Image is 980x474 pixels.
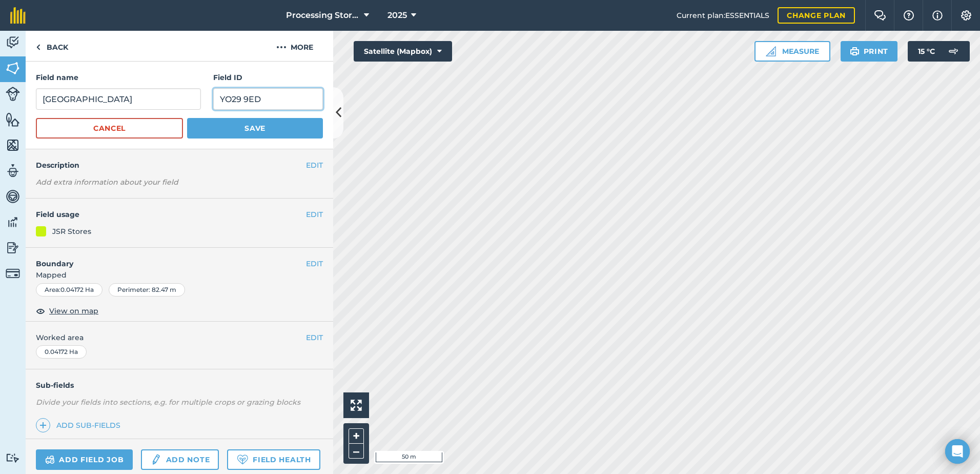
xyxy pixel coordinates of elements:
div: Perimeter : 82.47 m [109,283,185,297]
span: 2025 [387,9,407,22]
span: Worked area [36,332,323,343]
a: Field Health [227,449,320,470]
button: Measure [754,41,830,62]
img: svg+xml;base64,PD94bWwgdmVyc2lvbj0iMS4wIiBlbmNvZGluZz0idXRmLTgiPz4KPCEtLSBHZW5lcmF0b3I6IEFkb2JlIE... [6,240,20,255]
button: 15 °C [908,41,970,62]
button: Print [841,41,898,62]
h4: Sub-fields [26,380,333,391]
img: svg+xml;base64,PD94bWwgdmVyc2lvbj0iMS4wIiBlbmNvZGluZz0idXRmLTgiPz4KPCEtLSBHZW5lcmF0b3I6IEFkb2JlIE... [6,189,20,204]
img: Two speech bubbles overlapping with the left bubble in the forefront [874,10,886,21]
h4: Description [36,160,323,171]
span: Current plan : ESSENTIALS [677,10,769,21]
div: 0.04172 Ha [36,345,87,359]
img: svg+xml;base64,PHN2ZyB4bWxucz0iaHR0cDovL3d3dy53My5vcmcvMjAwMC9zdmciIHdpZHRoPSI5IiBoZWlnaHQ9IjI0Ii... [36,41,40,53]
button: EDIT [306,332,323,343]
img: A cog icon [960,10,972,21]
a: Add field job [36,449,133,470]
img: svg+xml;base64,PD94bWwgdmVyc2lvbj0iMS4wIiBlbmNvZGluZz0idXRmLTgiPz4KPCEtLSBHZW5lcmF0b3I6IEFkb2JlIE... [6,453,20,463]
img: svg+xml;base64,PHN2ZyB4bWxucz0iaHR0cDovL3d3dy53My5vcmcvMjAwMC9zdmciIHdpZHRoPSI1NiIgaGVpZ2h0PSI2MC... [6,61,20,76]
div: Open Intercom Messenger [945,439,970,464]
button: – [349,444,364,459]
button: EDIT [306,258,323,269]
img: svg+xml;base64,PD94bWwgdmVyc2lvbj0iMS4wIiBlbmNvZGluZz0idXRmLTgiPz4KPCEtLSBHZW5lcmF0b3I6IEFkb2JlIE... [45,453,55,466]
button: More [256,31,333,61]
a: Add note [141,449,219,470]
img: svg+xml;base64,PD94bWwgdmVyc2lvbj0iMS4wIiBlbmNvZGluZz0idXRmLTgiPz4KPCEtLSBHZW5lcmF0b3I6IEFkb2JlIE... [6,87,20,101]
img: svg+xml;base64,PD94bWwgdmVyc2lvbj0iMS4wIiBlbmNvZGluZz0idXRmLTgiPz4KPCEtLSBHZW5lcmF0b3I6IEFkb2JlIE... [6,35,20,50]
img: Four arrows, one pointing top left, one top right, one bottom right and the last bottom left [351,400,362,411]
img: svg+xml;base64,PHN2ZyB4bWxucz0iaHR0cDovL3d3dy53My5vcmcvMjAwMC9zdmciIHdpZHRoPSIxNCIgaGVpZ2h0PSIyNC... [39,419,47,431]
button: EDIT [306,160,323,171]
em: Add extra information about your field [36,177,178,187]
button: + [349,428,364,444]
button: EDIT [306,209,323,220]
h4: Boundary [26,248,306,269]
span: Processing Stores [286,9,360,22]
div: JSR Stores [52,226,91,237]
em: Divide your fields into sections, e.g. for multiple crops or grazing blocks [36,398,300,407]
img: fieldmargin Logo [10,7,26,24]
div: Area : 0.04172 Ha [36,283,103,297]
img: svg+xml;base64,PD94bWwgdmVyc2lvbj0iMS4wIiBlbmNvZGluZz0idXRmLTgiPz4KPCEtLSBHZW5lcmF0b3I6IEFkb2JlIE... [6,214,20,230]
img: svg+xml;base64,PHN2ZyB4bWxucz0iaHR0cDovL3d3dy53My5vcmcvMjAwMC9zdmciIHdpZHRoPSI1NiIgaGVpZ2h0PSI2MC... [6,137,20,153]
img: svg+xml;base64,PD94bWwgdmVyc2lvbj0iMS4wIiBlbmNvZGluZz0idXRmLTgiPz4KPCEtLSBHZW5lcmF0b3I6IEFkb2JlIE... [6,266,20,281]
img: svg+xml;base64,PD94bWwgdmVyc2lvbj0iMS4wIiBlbmNvZGluZz0idXRmLTgiPz4KPCEtLSBHZW5lcmF0b3I6IEFkb2JlIE... [6,163,20,179]
button: View on map [36,305,98,317]
img: svg+xml;base64,PHN2ZyB4bWxucz0iaHR0cDovL3d3dy53My5vcmcvMjAwMC9zdmciIHdpZHRoPSIxOSIgaGVpZ2h0PSIyNC... [850,45,860,57]
img: svg+xml;base64,PHN2ZyB4bWxucz0iaHR0cDovL3d3dy53My5vcmcvMjAwMC9zdmciIHdpZHRoPSIxOCIgaGVpZ2h0PSIyNC... [36,305,45,317]
img: svg+xml;base64,PHN2ZyB4bWxucz0iaHR0cDovL3d3dy53My5vcmcvMjAwMC9zdmciIHdpZHRoPSIyMCIgaGVpZ2h0PSIyNC... [276,41,287,53]
span: View on map [49,305,98,317]
img: svg+xml;base64,PHN2ZyB4bWxucz0iaHR0cDovL3d3dy53My5vcmcvMjAwMC9zdmciIHdpZHRoPSIxNyIgaGVpZ2h0PSIxNy... [932,9,943,22]
a: Back [26,31,78,61]
button: Cancel [36,118,183,139]
a: Change plan [778,7,855,24]
button: Save [187,118,323,139]
a: Add sub-fields [36,418,125,432]
img: svg+xml;base64,PD94bWwgdmVyc2lvbj0iMS4wIiBlbmNvZGluZz0idXRmLTgiPz4KPCEtLSBHZW5lcmF0b3I6IEFkb2JlIE... [943,41,964,62]
button: Satellite (Mapbox) [354,41,452,62]
h4: Field name [36,72,201,83]
img: svg+xml;base64,PHN2ZyB4bWxucz0iaHR0cDovL3d3dy53My5vcmcvMjAwMC9zdmciIHdpZHRoPSI1NiIgaGVpZ2h0PSI2MC... [6,112,20,127]
span: 15 ° C [918,41,935,62]
img: svg+xml;base64,PD94bWwgdmVyc2lvbj0iMS4wIiBlbmNvZGluZz0idXRmLTgiPz4KPCEtLSBHZW5lcmF0b3I6IEFkb2JlIE... [150,453,161,466]
h4: Field ID [213,72,323,83]
h4: Field usage [36,209,306,220]
span: Mapped [26,269,333,281]
img: Ruler icon [766,46,776,56]
img: A question mark icon [903,10,915,21]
